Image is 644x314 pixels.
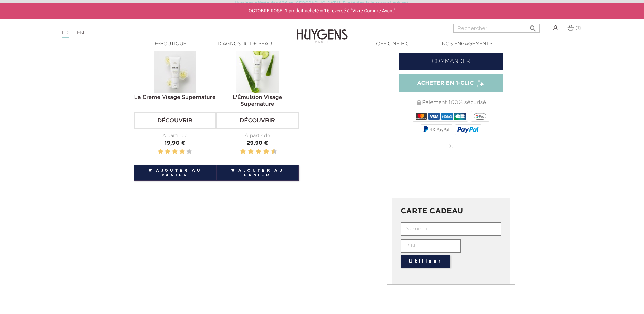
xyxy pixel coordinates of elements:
label: 3 [246,147,247,156]
iframe: PayPal-paypal [399,156,503,171]
label: 5 [186,147,192,156]
span: 4X PayPal [430,127,449,132]
button: Ajouter au panier [216,165,299,181]
label: 1 [158,147,163,156]
label: 9 [270,147,271,156]
label: 2 [241,147,245,156]
div: | [59,29,263,37]
img: Paiement 100% sécurisé [417,100,421,105]
span: 19,90 € [165,141,185,146]
label: 7 [262,147,263,156]
a: Nos engagements [433,40,501,48]
label: 8 [264,147,268,156]
div: À partir de [134,132,216,139]
img: MASTERCARD [416,113,427,120]
img: VISA [428,113,440,120]
a: (1) [567,25,581,31]
label: 4 [249,147,253,156]
a: EN [77,31,84,35]
a: Diagnostic de peau [211,40,279,48]
a: L'Émulsion Visage Supernature [233,95,282,107]
a: Découvrir [216,112,299,129]
input: Numéro [401,222,501,236]
img: L'Émulsion Visage Supernature [236,51,279,93]
img: google_pay [474,113,486,120]
label: 5 [254,147,255,156]
label: 2 [165,147,170,156]
button: Ajouter au panier [134,165,216,181]
i:  [529,22,537,31]
iframe: PayPal-paylater [399,174,503,189]
div: ou [399,137,503,156]
img: La Crème Visage Supernature [154,51,196,93]
label: 6 [257,147,260,156]
img: AMEX [441,113,453,120]
button:  [527,22,539,31]
a: La Crème Visage Supernature [134,95,215,100]
a: E-Boutique [137,40,205,48]
a: Officine Bio [359,40,427,48]
input: Rechercher [453,24,540,33]
span: 29,90 € [246,141,268,146]
a: FR [62,31,69,38]
h3: CARTE CADEAU [401,207,501,215]
div: Paiement 100% sécurisé [399,96,503,109]
label: 4 [179,147,185,156]
input: PIN [401,239,461,253]
label: 1 [239,147,240,156]
button: Utiliser [401,255,450,268]
img: CB_NATIONALE [454,113,465,120]
label: 10 [272,147,276,156]
a: Commander [399,53,503,70]
img: Huygens [297,18,348,44]
label: 3 [172,147,178,156]
div: À partir de [216,132,299,139]
span: (1) [575,25,581,30]
a: Découvrir [134,112,216,129]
